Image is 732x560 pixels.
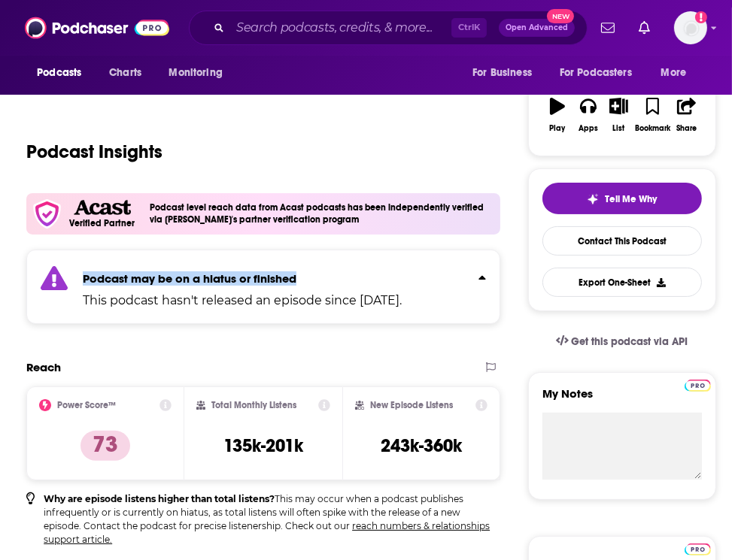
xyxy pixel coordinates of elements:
[370,400,453,410] h2: New Episode Listens
[572,335,688,348] span: Get this podcast via API
[685,380,711,392] img: Podchaser Pro
[83,292,402,310] p: This podcast hasn't released an episode since [DATE].
[634,88,671,142] button: Bookmark
[560,62,632,83] span: For Podcasters
[695,11,707,23] svg: Add a profile image
[230,16,451,40] input: Search podcasts, credits, & more...
[542,88,573,142] button: Play
[595,15,621,41] a: Show notifications dropdown
[573,88,603,142] button: Apps
[676,124,697,133] div: Share
[158,59,241,87] button: open menu
[32,199,62,229] img: verfied icon
[69,219,135,228] h5: Verified Partner
[451,18,487,38] span: Ctrl K
[25,14,169,42] img: Podchaser - Follow, Share and Rate Podcasts
[587,193,599,205] img: tell me why sparkle
[635,124,670,133] div: Bookmark
[674,11,707,44] button: Show profile menu
[674,11,707,44] img: User Profile
[661,62,687,83] span: More
[506,24,568,32] span: Open Advanced
[150,202,494,225] h4: Podcast level reach data from Acast podcasts has been independently verified via [PERSON_NAME]'s ...
[472,62,532,83] span: For Business
[26,59,101,87] button: open menu
[603,88,634,142] button: List
[613,124,625,133] div: List
[671,88,702,142] button: Share
[542,183,702,214] button: tell me why sparkleTell Me Why
[544,323,700,360] a: Get this podcast via API
[169,62,222,83] span: Monitoring
[37,62,81,83] span: Podcasts
[223,434,303,457] h3: 135k-201k
[44,492,500,546] p: This may occur when a podcast publishes infrequently or is currently on hiatus, as total listens ...
[550,59,654,87] button: open menu
[44,493,275,504] b: Why are episode listens higher than total listens?
[26,360,61,374] h2: Reach
[462,59,551,87] button: open menu
[80,431,130,461] p: 73
[651,59,706,87] button: open menu
[189,11,588,45] div: Search podcasts, credits, & more...
[542,268,702,297] button: Export One-Sheet
[547,9,574,23] span: New
[99,59,150,87] a: Charts
[83,271,296,286] strong: Podcast may be on a hiatus or finished
[674,11,707,44] span: Logged in as HannahCR
[605,193,657,205] span: Tell Me Why
[685,543,711,555] img: Podchaser Pro
[633,15,656,41] a: Show notifications dropdown
[542,386,702,413] label: My Notes
[74,200,131,216] img: Acast
[26,141,162,163] h1: Podcast Insights
[550,124,566,133] div: Play
[685,377,711,392] a: Pro website
[499,19,575,37] button: Open AdvancedNew
[579,124,598,133] div: Apps
[381,434,462,457] h3: 243k-360k
[211,400,296,410] h2: Total Monthly Listens
[57,400,116,410] h2: Power Score™
[109,62,141,83] span: Charts
[26,250,500,324] section: Click to expand status details
[542,226,702,256] a: Contact This Podcast
[685,541,711,555] a: Pro website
